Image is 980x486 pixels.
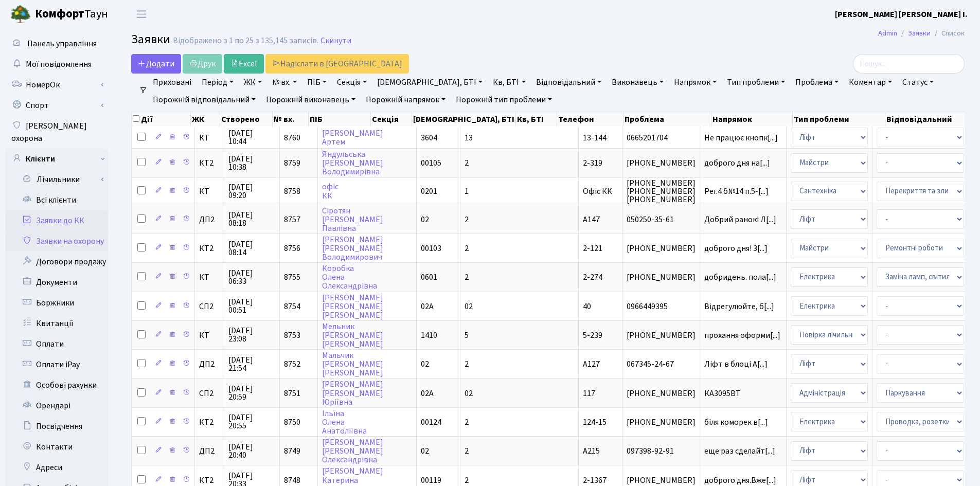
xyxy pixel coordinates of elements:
span: 067345-24-67 [627,360,696,368]
span: А147 [583,214,600,225]
span: 02 [421,214,429,225]
a: Спорт [5,95,108,116]
a: [PERSON_NAME][PERSON_NAME]Володимирович [322,234,383,263]
th: [DEMOGRAPHIC_DATA], БТІ [412,112,516,127]
span: 2-319 [583,157,602,169]
a: Особові рахунки [5,375,108,395]
span: 124-15 [583,417,607,428]
th: Кв, БТІ [516,112,557,127]
th: Секція [371,112,412,127]
span: Рег.4 б№14 п.5-[...] [704,186,769,197]
span: 8759 [284,157,300,169]
a: Мельник[PERSON_NAME][PERSON_NAME] [322,321,383,350]
span: [DATE] 00:51 [228,298,275,314]
a: [PERSON_NAME][PERSON_NAME]Олександрівна [322,437,383,465]
span: [DATE] 10:44 [228,129,275,146]
a: № вх. [268,74,301,91]
span: 0966449395 [627,302,696,311]
a: [PERSON_NAME][PERSON_NAME]Юріївна [322,379,383,408]
span: [DATE] 10:38 [228,155,275,171]
span: [DATE] 08:14 [228,240,275,257]
span: [DATE] 09:20 [228,183,275,200]
a: [PERSON_NAME] [PERSON_NAME] I. [835,8,968,21]
a: Статус [898,74,938,91]
span: СП2 [199,302,220,311]
span: КТ2 [199,159,220,167]
span: добридень. пола[...] [704,272,776,283]
span: КТ2 [199,418,220,426]
span: 13-144 [583,132,607,143]
span: 8760 [284,132,300,143]
span: 8753 [284,330,300,341]
span: 1 [465,186,469,197]
span: Добрий ранок! Л[...] [704,214,776,225]
th: Відповідальний [885,112,978,127]
nav: breadcrumb [863,23,980,44]
span: 2 [465,272,469,283]
span: 5 [465,330,469,341]
a: Відповідальний [532,74,605,91]
a: [PERSON_NAME][PERSON_NAME][PERSON_NAME] [322,292,383,321]
th: № вх. [273,112,309,127]
a: Лічильники [12,169,108,190]
span: [DATE] 20:59 [228,385,275,401]
span: Офіс КК [583,186,612,197]
a: Проблема [791,74,843,91]
span: ДП2 [199,360,220,368]
span: 8757 [284,214,300,225]
span: 8755 [284,272,300,283]
a: Яндульська[PERSON_NAME]Володимирівна [322,149,383,177]
span: [DATE] 21:54 [228,356,275,372]
span: 02 [465,388,473,399]
a: Посвідчення [5,416,108,437]
th: Створено [220,112,272,127]
span: 2 [465,475,469,486]
a: ІльїнаОленаАнатоліївна [322,408,367,437]
a: ЖК [240,74,266,91]
a: [PERSON_NAME]Артем [322,128,383,148]
a: Оплати [5,334,108,354]
span: Відрегулюйте, б[...] [704,301,774,312]
span: [PHONE_NUMBER] [627,331,696,339]
a: Контакти [5,437,108,457]
span: Таун [35,6,108,23]
span: КТ2 [199,476,220,484]
span: 0665201704 [627,134,696,142]
span: 8749 [284,445,300,457]
th: ПІБ [309,112,371,127]
span: 02 [421,445,429,457]
span: [DATE] 23:08 [228,327,275,343]
span: 2 [465,417,469,428]
li: Список [931,28,965,39]
th: Тип проблеми [793,112,885,127]
a: Панель управління [5,33,108,54]
span: КТ [199,187,220,195]
span: [DATE] 20:40 [228,443,275,459]
span: Панель управління [27,38,97,49]
span: [PHONE_NUMBER] [627,476,696,484]
th: ЖК [191,112,220,127]
a: Документи [5,272,108,293]
span: 00119 [421,475,441,486]
span: 8750 [284,417,300,428]
span: 00103 [421,243,441,254]
span: 2 [465,445,469,457]
span: 0601 [421,272,437,283]
a: Напрямок [670,74,721,91]
a: Заявки на охорону [5,231,108,251]
span: 40 [583,301,591,312]
span: біля коморек в[...] [704,417,768,428]
a: Порожній відповідальний [149,91,260,109]
span: 02 [465,301,473,312]
button: Переключити навігацію [129,6,154,23]
span: КА3095ВТ [704,389,782,398]
span: 117 [583,388,595,399]
span: КТ [199,331,220,339]
th: Напрямок [711,112,793,127]
b: [PERSON_NAME] [PERSON_NAME] I. [835,9,968,20]
span: [PHONE_NUMBER] [627,273,696,281]
a: ПІБ [303,74,331,91]
a: Порожній виконавець [262,91,360,109]
b: Комфорт [35,6,84,22]
a: НомерОк [5,75,108,95]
